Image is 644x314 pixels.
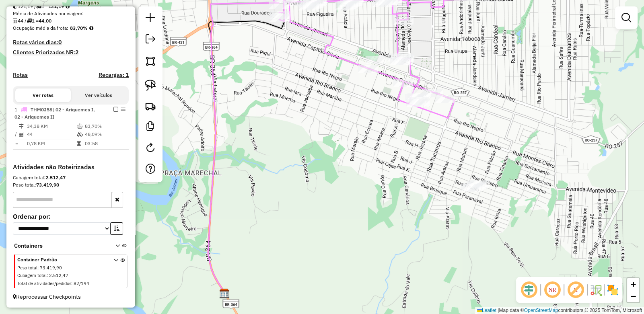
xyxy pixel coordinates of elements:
i: Meta Caixas/viagem: 1,00 Diferença: 120,19 [66,4,70,9]
div: Atividade não roteirizada - SABORES DA TERRA [410,99,430,107]
img: Conesul Ariquemes [219,288,230,299]
div: Cubagem total: [13,174,129,181]
span: THM0J58 [31,107,52,113]
div: 44 / 1 = [13,17,129,25]
span: Peso total [17,265,37,271]
a: Nova sessão e pesquisa [142,10,158,28]
a: Exportar sessão [142,31,158,49]
i: Total de rotas [36,4,41,9]
i: Tempo total em rota [77,141,81,146]
div: Atividade não roteirizada - DISTRI CENTRAL [464,183,484,191]
em: Opções [121,107,126,112]
div: Atividade não roteirizada - MANIA BRASILEIRA [406,99,426,107]
span: Containers [14,242,105,250]
a: Leaflet [477,308,496,313]
img: Exibir/Ocultar setores [606,283,619,296]
strong: 0 [58,39,62,46]
span: : [47,273,48,278]
div: 121,19 / 1 = [13,3,129,10]
span: Ocupação média da frota: [13,25,68,31]
div: Peso total: [13,181,129,189]
label: Ordenar por: [13,211,129,221]
a: Reroteirizar Sessão [142,140,158,158]
img: Selecionar atividades - polígono [145,55,156,67]
i: % de utilização do peso [77,124,83,129]
i: Cubagem total roteirizado [13,4,18,9]
div: Atividade não roteirizada - PONTUAL SERV FESTAS [301,1,321,9]
h4: Rotas vários dias: [13,39,129,46]
em: Média calculada utilizando a maior ocupação (%Peso ou %Cubagem) de cada rota da sessão. Rotas cro... [89,26,93,31]
span: 2.512,47 [49,273,68,278]
div: Atividade não roteirizada - CONVENIENCIA CANAA [335,2,355,10]
span: Total de atividades/pedidos [17,281,71,286]
a: Zoom in [627,278,639,290]
div: Atividade não roteirizada - CONVENIENCIA CANAA [337,1,358,9]
img: Fluxo de ruas [589,283,602,296]
i: Total de Atividades [13,18,18,23]
div: Atividade não roteirizada - LANCH REST CARIOCA [390,57,410,65]
strong: 73.419,90 [36,182,59,188]
button: Ordem crescente [110,222,123,235]
h4: Clientes Priorizados NR: [13,49,129,56]
span: Container Padrão [17,256,104,263]
td: 34,38 KM [27,122,76,130]
a: Criar modelo [142,118,158,136]
strong: 83,70% [70,25,88,31]
span: Ocultar NR [543,280,562,300]
div: Atividade não roteirizada - DISTRI CENTRAL [467,181,487,189]
button: Ver veículos [71,88,126,102]
span: : [37,265,39,271]
span: − [631,291,636,301]
td: 0,78 KM [27,140,76,148]
span: Ocultar deslocamento [519,280,539,300]
div: Atividade não roteirizada - PONTUAL SERV FESTAS [298,2,319,10]
span: : [71,281,72,286]
div: Map data © contributors,© 2025 TomTom, Microsoft [475,307,644,314]
strong: 2 [75,49,78,56]
div: Média de Atividades por viagem: [13,10,129,17]
td: / [14,130,19,138]
h4: Recargas: 1 [99,72,129,78]
i: Total de Atividades [19,132,24,137]
a: Rotas [13,72,28,78]
span: 73.419,90 [40,265,62,271]
strong: 121,19 [48,3,64,9]
i: Distância Total [19,124,24,129]
td: = [14,140,19,148]
span: Reprocessar Checkpoints [13,293,81,300]
div: Atividade não roteirizada - MANIA BRASILEIRA [409,97,429,105]
span: Cubagem total [17,273,47,278]
img: Selecionar atividades - laço [145,80,156,91]
a: Criar rota [142,97,159,115]
div: Atividade não roteirizada - DISTRI CENTRAL [461,184,481,192]
em: Finalizar rota [113,107,118,112]
span: Exibir rótulo [566,280,585,300]
a: OpenStreetMap [524,308,558,313]
i: % de utilização da cubagem [77,132,83,137]
div: Atividade não roteirizada - LANCH REST CARIOCA [393,57,413,65]
a: Zoom out [627,290,639,302]
td: 83,70% [84,122,125,130]
button: Ver rotas [15,88,71,102]
strong: 2.512,47 [45,174,66,181]
span: 1 - [14,107,95,120]
i: Total de rotas [27,18,32,23]
span: | 02 - Ariquemes I, 02 - Ariquemes II [14,107,95,120]
span: + [631,279,636,289]
img: Criar rota [145,101,156,112]
div: Atividade não roteirizada - BRASIL AMERICA [366,56,386,64]
h4: Atividades não Roteirizadas [13,163,129,171]
strong: 44,00 [39,18,51,24]
span: | [498,308,499,313]
td: 44 [27,130,76,138]
span: 82/194 [74,281,89,286]
div: Atividade não roteirizada - DISTRI CENTRAL [469,180,490,188]
td: 48,09% [84,130,125,138]
a: Exibir filtros [618,10,634,26]
td: 03:58 [84,140,125,148]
